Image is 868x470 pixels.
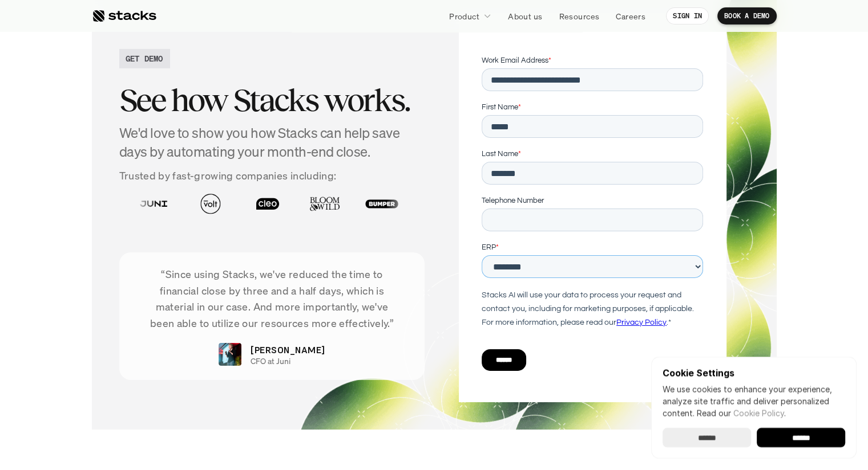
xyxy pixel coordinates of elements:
[724,12,770,20] p: BOOK A DEMO
[717,7,777,24] a: BOOK A DEMO
[697,408,786,418] span: Read our .
[616,10,645,22] p: Careers
[609,6,652,26] a: Careers
[663,383,845,419] p: We use cookies to enhance your experience, analyze site traffic and deliver personalized content.
[119,83,425,118] h2: See how Stacks works.
[559,10,599,22] p: Resources
[501,6,549,26] a: About us
[126,52,163,64] h2: GET DEMO
[251,357,290,366] p: CFO at Juni
[666,7,709,24] a: SIGN IN
[482,55,703,381] iframe: Form 0
[119,124,425,162] h4: We'd love to show you how Stacks can help save days by automating your month-end close.
[119,167,425,184] p: Trusted by fast-growing companies including:
[136,266,408,332] p: “Since using Stacks, we've reduced the time to financial close by three and a half days, which is...
[251,343,325,357] p: [PERSON_NAME]
[733,408,784,418] a: Cookie Policy
[449,10,479,22] p: Product
[673,12,702,20] p: SIGN IN
[508,10,542,22] p: About us
[663,368,845,377] p: Cookie Settings
[552,6,606,26] a: Resources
